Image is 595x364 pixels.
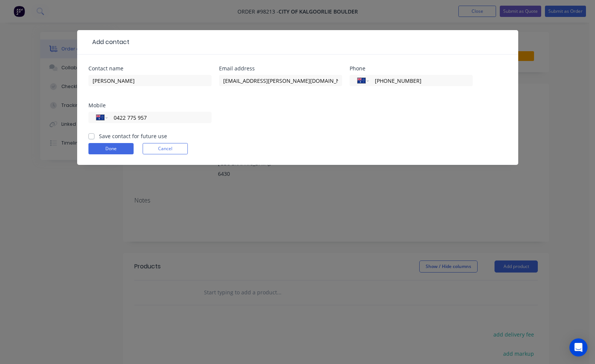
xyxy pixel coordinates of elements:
button: Done [88,143,134,154]
div: Phone [350,66,473,71]
div: Email address [219,66,342,71]
label: Save contact for future use [99,132,167,140]
button: Cancel [143,143,188,154]
div: Mobile [88,103,212,108]
div: Open Intercom Messenger [569,338,587,356]
div: Contact name [88,66,212,71]
div: Add contact [88,38,129,47]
